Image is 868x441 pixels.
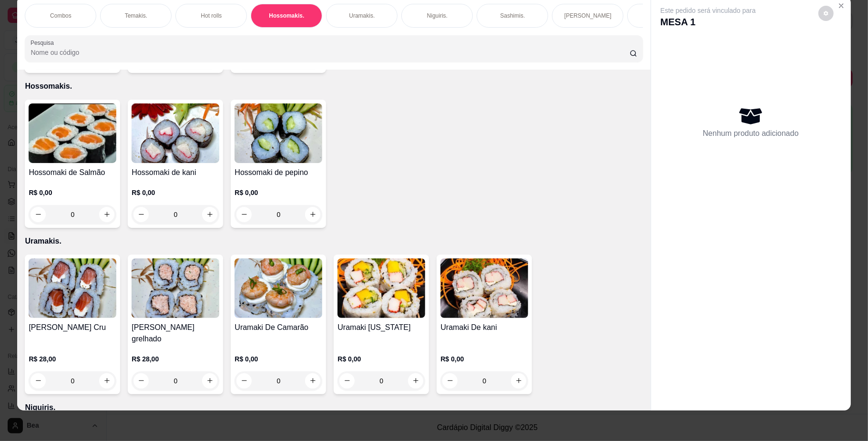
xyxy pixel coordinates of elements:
img: product-image [132,103,219,163]
p: R$ 0,00 [132,188,219,197]
img: product-image [235,258,322,318]
p: R$ 0,00 [337,354,425,364]
label: Pesquisa [31,39,57,47]
p: Niguiris. [25,402,643,413]
h4: Hossomaki de Salmão [29,167,116,178]
p: Uramakis. [349,12,375,20]
img: product-image [29,258,116,318]
h4: Uramaki De Camarão [235,322,322,333]
p: Hot rolls [201,12,222,20]
h4: Uramaki [US_STATE] [337,322,425,333]
p: Sashimis. [500,12,525,20]
h4: Uramaki De kani [440,322,528,333]
img: product-image [337,258,425,318]
input: Pesquisa [31,48,629,57]
p: Hossomakis. [25,81,643,92]
button: decrease-product-quantity [818,6,834,21]
p: Temakis. [125,12,147,20]
p: R$ 0,00 [440,354,528,364]
p: MESA 1 [661,15,756,29]
h4: Hossomaki de kani [132,167,219,178]
p: [PERSON_NAME] [564,12,612,20]
p: Uramakis. [25,236,643,247]
img: product-image [440,258,528,318]
img: product-image [29,103,116,163]
p: R$ 28,00 [29,354,116,364]
p: Combos [50,12,71,20]
p: Este pedido será vinculado para [661,6,756,15]
img: product-image [132,258,219,318]
p: Niguiris. [427,12,448,20]
p: Hossomakis. [269,12,304,20]
img: product-image [235,103,322,163]
p: R$ 28,00 [132,354,219,364]
h4: Hossomaki de pepino [235,167,322,178]
p: R$ 0,00 [235,188,322,197]
p: R$ 0,00 [235,354,322,364]
h4: [PERSON_NAME] grelhado [132,322,219,345]
p: R$ 0,00 [29,188,116,197]
p: Nenhum produto adicionado [703,128,799,139]
h4: [PERSON_NAME] Cru [29,322,116,333]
